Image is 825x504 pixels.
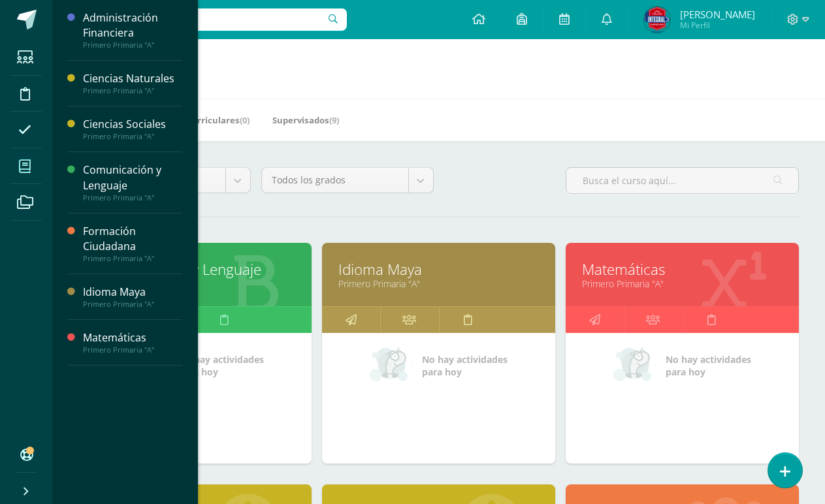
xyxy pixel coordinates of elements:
span: [PERSON_NAME] [680,8,755,21]
div: Primero Primaria "A" [83,40,182,50]
img: no_activities_small.png [613,346,656,385]
span: Mi Perfil [680,20,755,31]
a: Ciencias SocialesPrimero Primaria "A" [83,117,182,141]
a: MatemáticasPrimero Primaria "A" [83,330,182,354]
div: Primero Primaria "A" [83,132,182,141]
a: Formación CiudadanaPrimero Primaria "A" [83,224,182,263]
span: No hay actividades para hoy [666,353,751,378]
a: Matemáticas [582,259,783,279]
div: Comunicación y Lenguaje [83,163,182,193]
div: Primero Primaria "A" [83,345,182,354]
a: Todos los grados [262,168,433,193]
a: Administración FinancieraPrimero Primaria "A" [83,10,182,50]
div: Matemáticas [83,330,182,345]
a: Idioma MayaPrimero Primaria "A" [83,285,182,309]
div: Ciencias Naturales [83,71,182,86]
span: Todos los grados [272,168,398,193]
a: Idioma Maya [338,259,539,279]
a: Comunicación y LenguajePrimero Primaria "A" [83,163,182,202]
span: (9) [329,114,339,126]
span: No hay actividades para hoy [178,353,264,378]
span: No hay actividades para hoy [422,353,508,378]
span: (0) [240,114,250,126]
div: Formación Ciudadana [83,224,182,254]
div: Idioma Maya [83,285,182,300]
input: Busca un usuario... [61,8,347,31]
a: Supervisados(9) [272,110,339,131]
img: f13dc2cf2884ab7a474128d11d9ad4aa.png [644,7,670,33]
div: Primero Primaria "A" [83,300,182,309]
img: no_activities_small.png [370,346,413,385]
div: Primero Primaria "A" [83,86,182,95]
div: Primero Primaria "A" [83,254,182,263]
a: Mis Extracurriculares(0) [147,110,250,131]
input: Busca el curso aquí... [566,168,798,193]
div: Primero Primaria "A" [83,193,182,202]
div: Ciencias Sociales [83,117,182,132]
a: Ciencias NaturalesPrimero Primaria "A" [83,71,182,95]
a: Primero Primaria "A" [338,277,539,290]
a: Primero Primaria "A" [582,277,783,290]
div: Administración Financiera [83,10,182,40]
